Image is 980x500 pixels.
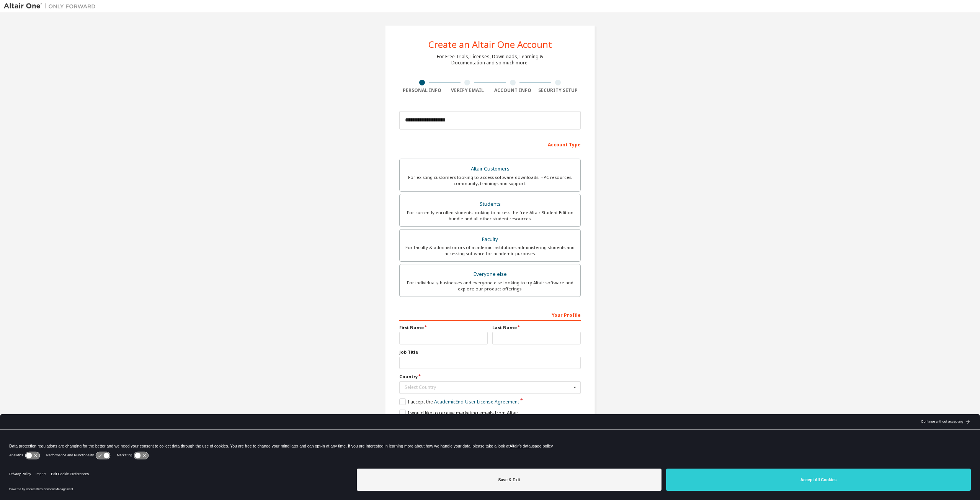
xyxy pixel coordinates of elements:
[399,308,581,321] div: Your Profile
[399,138,581,150] div: Account Type
[490,87,536,93] div: Account Info
[404,199,576,210] div: Students
[536,87,581,93] div: Security Setup
[399,398,519,405] label: I accept the
[405,385,571,390] div: Select Country
[404,244,576,257] div: For faculty & administrators of academic institutions administering students and accessing softwa...
[404,269,576,280] div: Everyone else
[399,410,518,416] label: I would like to receive marketing emails from Altair
[399,349,581,355] label: Job Title
[434,398,519,405] a: Academic End-User License Agreement
[404,174,576,187] div: For existing customers looking to access software downloads, HPC resources, community, trainings ...
[404,280,576,292] div: For individuals, businesses and everyone else looking to try Altair software and explore our prod...
[404,210,576,222] div: For currently enrolled students looking to access the free Altair Student Edition bundle and all ...
[399,325,488,331] label: First Name
[399,374,581,380] label: Country
[492,325,581,331] label: Last Name
[399,87,445,93] div: Personal Info
[428,40,552,49] div: Create an Altair One Account
[437,54,543,66] div: For Free Trials, Licenses, Downloads, Learning & Documentation and so much more.
[404,234,576,245] div: Faculty
[404,164,576,174] div: Altair Customers
[4,2,100,10] img: Altair One
[445,87,490,93] div: Verify Email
